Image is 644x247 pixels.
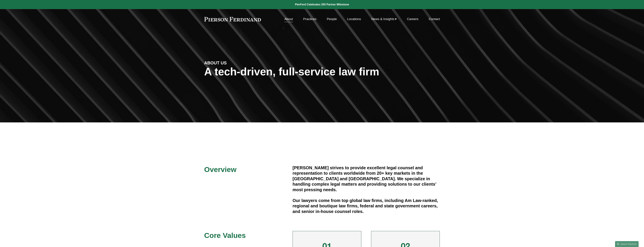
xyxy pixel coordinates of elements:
a: Search this site [615,241,639,247]
span: News & Insights [371,16,394,22]
a: Locations [347,16,361,22]
a: Careers [407,16,418,22]
a: People [327,16,337,22]
a: Practices [303,16,317,22]
span: Core Values [204,231,246,239]
a: About [284,16,293,22]
a: Contact [429,16,440,22]
span: Overview [204,165,237,173]
h4: [PERSON_NAME] strives to provide excellent legal counsel and representation to clients worldwide ... [293,165,440,192]
strong: ABOUT US [204,61,227,65]
h4: Our lawyers come from top global law firms, including Am Law-ranked, regional and boutique law fi... [293,198,440,214]
h1: A tech-driven, full-service law firm [204,66,440,78]
a: folder dropdown [371,16,397,22]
